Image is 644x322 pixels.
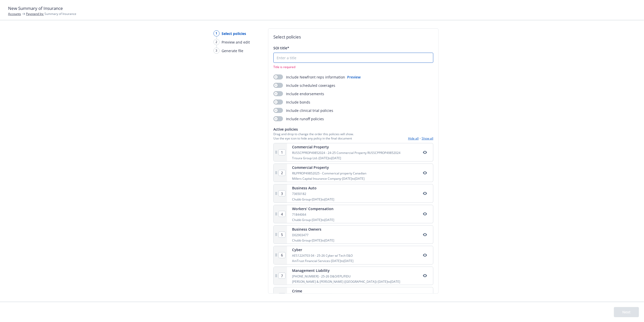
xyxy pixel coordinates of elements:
[273,287,433,306] div: CrimeP-001-000958922-04 - 25-26 CrimeAXIS Capital-[DATE]to[DATE]
[273,132,354,140] span: Drag and drop to change the order this policies will show. Use the eye icon to hide any policy in...
[408,136,419,140] button: Hide all
[292,253,353,258] div: AES1224703 04 - 25-26 Cyber w/ Tech E&O
[292,151,400,155] div: RUSSCPPROP49852024 - 24-25 Commercial Property RUSSCPPROP49852024
[292,274,400,278] div: [PHONE_NUMBER] - 25-26 D&O/EPL/FIDU
[222,31,246,36] span: Select policies
[292,212,334,217] div: 71844064
[292,259,353,263] div: AmTrust Financial Services - [DATE] to [DATE]
[273,65,433,69] span: Title is required
[273,127,354,132] span: Active policies
[292,185,334,191] div: Business Auto
[292,233,334,237] div: D02903477
[274,53,433,63] input: Enter a title
[292,288,342,294] div: Crime
[273,205,433,223] div: Workers' Compensation71844064Chubb Group-[DATE]to[DATE]
[222,48,243,53] span: Generate file
[292,218,334,222] div: Chubb Group - [DATE] to [DATE]
[273,34,433,40] h2: Select policies
[222,39,250,45] span: Preview and edit
[273,74,345,80] div: Include Newfront reps information
[213,48,220,54] div: 3
[292,268,400,273] div: Management Liability
[273,143,433,162] div: Commercial PropertyRUSSCPPROP49852024 - 24-25 Commercial Property RUSSCPPROP49852024Trisura Group...
[292,165,366,170] div: Commercial Property
[292,176,366,181] div: Millers Capital Insurance Company - [DATE] to [DATE]
[292,171,366,175] div: RILPPROP49852025 - Commerical property Canadian
[347,74,361,80] button: Preview
[273,83,335,88] div: Include scheduled coverages
[8,12,21,16] a: Accounts
[213,30,220,36] div: 1
[26,12,44,16] a: Paystand Inc
[292,227,334,232] div: Business Owners
[292,238,334,243] div: Chubb Group - [DATE] to [DATE]
[8,5,636,12] h1: New Summary of Insurance
[292,192,334,196] div: 73650182
[292,206,334,211] div: Workers' Compensation
[273,108,333,113] div: Include clinical trial policies
[292,197,334,202] div: Chubb Group - [DATE] to [DATE]
[273,267,433,285] div: Management Liability[PHONE_NUMBER] - 25-26 D&O/EPL/FIDU[PERSON_NAME] & [PERSON_NAME] ([GEOGRAPHIC...
[273,99,310,105] div: Include bonds
[422,136,433,140] button: Show all
[273,164,433,182] div: Commercial PropertyRILPPROP49852025 - Commerical property CanadianMillers Capital Insurance Compa...
[273,184,433,203] div: Business Auto73650182Chubb Group-[DATE]to[DATE]
[273,225,433,244] div: Business OwnersD02903477Chubb Group-[DATE]to[DATE]
[292,156,400,160] div: Trisura Group Ltd. - [DATE] to [DATE]
[273,116,324,122] div: Include runoff policies
[292,247,353,252] div: Cyber
[408,136,433,140] div: -
[273,46,289,50] span: SOI title*
[273,91,324,96] div: Include endorsements
[292,144,400,150] div: Commercial Property
[26,12,76,16] span: Summary of Insurance
[292,279,400,284] div: [PERSON_NAME] & [PERSON_NAME] ([GEOGRAPHIC_DATA]) - [DATE] to [DATE]
[213,39,220,45] div: 2
[273,246,433,264] div: CyberAES1224703 04 - 25-26 Cyber w/ Tech E&OAmTrust Financial Services-[DATE]to[DATE]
